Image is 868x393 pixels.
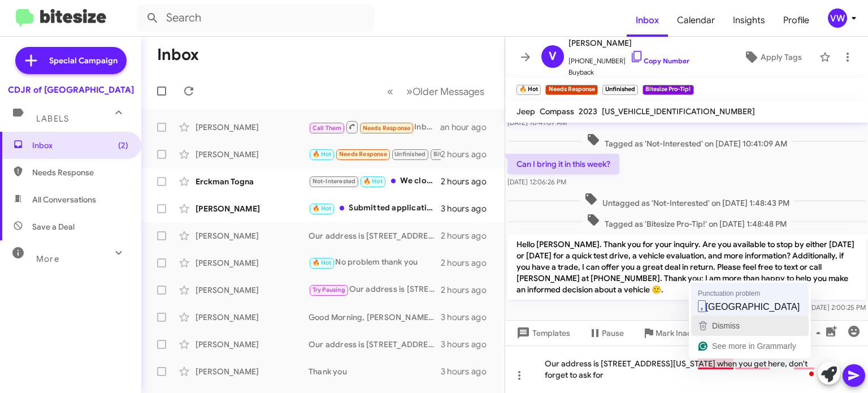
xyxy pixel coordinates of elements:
span: [PHONE_NUMBER] [568,50,689,67]
span: Pause [602,323,624,343]
span: Labels [36,114,69,124]
div: CDJR of [GEOGRAPHIC_DATA] [8,84,134,96]
div: 2 hours ago [441,149,496,160]
input: Search [137,5,374,32]
span: Needs Response [363,124,411,132]
span: Templates [514,323,570,343]
button: Templates [505,323,579,343]
span: Try Pausing [313,286,345,293]
a: Calendar [668,4,724,37]
span: Unfinished [394,150,426,158]
div: Our address is [STREET_ADDRESS][US_STATE] don't forget to ask for Dr V when you get here [309,230,441,241]
span: Bitesize Pro-Tip! [433,150,480,158]
div: [PERSON_NAME] [196,312,309,323]
button: Previous [380,80,400,103]
span: Call Them [313,124,342,132]
nav: Page navigation example [381,80,491,103]
div: Can I bring it in this week? [309,148,441,161]
a: Copy Number [630,57,689,65]
div: Inbound Call [309,120,440,134]
div: We close [DATE] at 9:00 p.m. We are 9:00 a.m. Until 9:00 p.m. [DATE] through [DATE], [DATE], we a... [309,175,441,188]
span: » [406,84,413,98]
span: All Conversations [32,194,96,205]
span: Buyback [568,67,689,78]
div: Erckman Togna [196,176,309,187]
span: Tagged as 'Bitesize Pro-Tip!' on [DATE] 1:48:48 PM [582,213,791,230]
span: Not-Interested [313,178,356,185]
span: vernando [DATE] 2:00:25 PM [761,303,866,312]
a: Profile [774,4,818,37]
p: Hello [PERSON_NAME]. Thank you for your inquiry. Are you available to stop by either [DATE] or [D... [507,234,866,300]
div: an hour ago [440,122,496,133]
span: 🔥 Hot [313,259,332,266]
span: Mark Inactive [656,323,705,343]
a: Inbox [627,4,668,37]
div: [PERSON_NAME] [196,230,309,241]
div: 2 hours ago [441,176,496,187]
span: 🔥 Hot [313,205,332,212]
p: Can I bring it in this week? [507,154,619,174]
div: [PERSON_NAME] [196,203,309,214]
span: Jeep [517,106,535,116]
span: [PERSON_NAME] [568,36,689,50]
span: [US_VEHICLE_IDENTIFICATION_NUMBER] [602,106,755,116]
div: Our address is [STREET_ADDRESS][US_STATE]. Ask for Dr. V when you get here [309,339,441,350]
span: 🔥 Hot [363,178,383,185]
div: Our address is [STREET_ADDRESS][US_STATE]. Thank you, don't forget to ask for Dr. V when you get ... [309,283,441,296]
h1: Inbox [157,46,199,64]
span: Inbox [32,140,128,151]
span: (2) [118,140,128,151]
span: Needs Response [32,167,128,178]
span: More [36,254,59,264]
button: Pause [579,323,633,343]
span: 🔥 Hot [313,150,332,158]
span: Compass [540,106,574,116]
button: vw [818,8,856,28]
small: 🔥 Hot [517,85,541,95]
span: Tagged as 'Not-Interested' on [DATE] 10:41:09 AM [582,133,792,149]
div: To enrich screen reader interactions, please activate Accessibility in Grammarly extension settings [505,346,868,393]
span: Needs Response [339,150,387,158]
a: Special Campaign [15,47,127,74]
button: Mark Inactive [633,323,714,343]
div: 3 hours ago [441,339,496,350]
span: Older Messages [413,85,484,98]
button: Next [400,80,491,103]
div: Thank you [309,366,441,377]
div: [PERSON_NAME] [196,149,309,160]
div: Submitted application [309,202,441,215]
div: 3 hours ago [441,312,496,323]
div: [PERSON_NAME] [196,339,309,350]
div: [PERSON_NAME] [196,366,309,377]
div: 2 hours ago [441,284,496,296]
span: Untagged as 'Not-Interested' on [DATE] 1:48:43 PM [580,192,794,209]
button: Apply Tags [731,47,814,67]
span: Special Campaign [49,55,118,66]
span: Apply Tags [761,47,802,67]
span: « [387,84,393,98]
div: Good Morning, [PERSON_NAME]. Thank you for your inquiry. Are you available to stop by either [DAT... [309,312,441,323]
div: vw [828,8,847,28]
span: V [549,47,557,66]
div: [PERSON_NAME] [196,284,309,296]
div: 3 hours ago [441,366,496,377]
div: 3 hours ago [441,203,496,214]
div: [PERSON_NAME] [196,122,309,133]
div: No problem thank you [309,256,441,269]
div: 2 hours ago [441,230,496,241]
span: 2023 [579,106,597,116]
div: [PERSON_NAME] [196,257,309,269]
small: Unfinished [602,85,638,95]
a: Insights [724,4,774,37]
span: Save a Deal [32,221,75,232]
span: [DATE] 12:06:26 PM [507,178,566,186]
div: 2 hours ago [441,257,496,269]
small: Bitesize Pro-Tip! [643,85,693,95]
small: Needs Response [545,85,597,95]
